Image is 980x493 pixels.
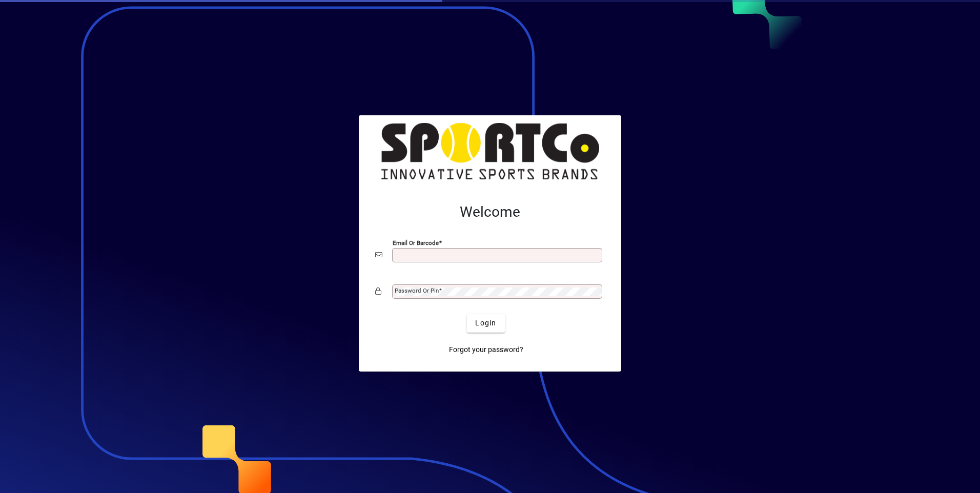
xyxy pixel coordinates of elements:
a: Forgot your password? [445,341,527,359]
span: Forgot your password? [449,344,523,355]
button: Login [467,314,504,333]
h2: Welcome [375,203,605,221]
span: Login [475,318,496,328]
mat-label: Email or Barcode [393,239,439,246]
mat-label: Password or Pin [395,287,439,294]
